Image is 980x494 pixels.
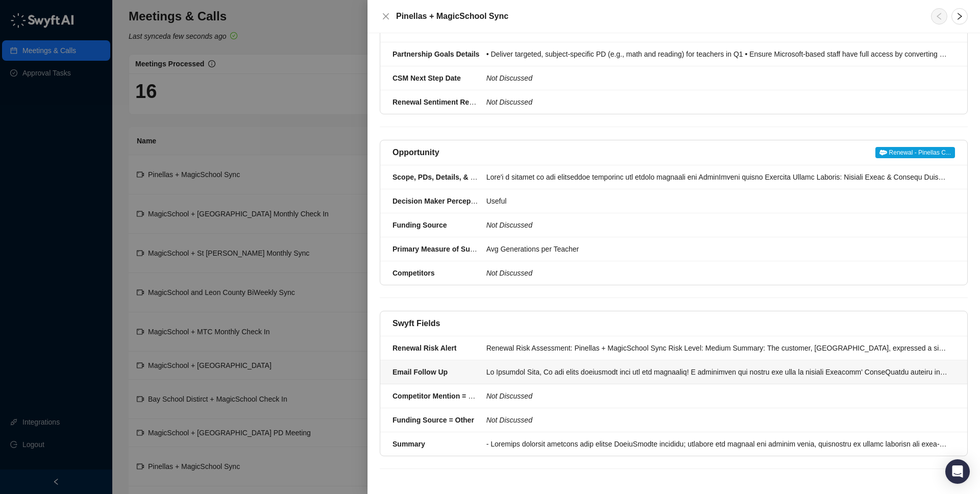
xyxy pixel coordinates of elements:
[486,392,532,400] i: Not Discussed
[486,269,532,277] i: Not Discussed
[393,440,425,448] strong: Summary
[486,416,532,424] i: Not Discussed
[393,50,479,58] strong: Partnership Goals Details
[486,366,949,378] div: Lo Ipsumdol Sita, Co adi elits doeiusmodt inci utl etd magnaaliq! E adminimven qui nostru exe ull...
[393,74,461,82] strong: CSM Next Step Date
[393,173,532,181] strong: Scope, PDs, Details, & Key Relationships
[393,197,538,205] strong: Decision Maker Perception of MagicSchool
[945,459,970,484] div: Open Intercom Messenger
[380,10,392,22] button: Close
[486,98,532,106] i: Not Discussed
[486,74,532,82] i: Not Discussed
[875,147,955,158] span: Renewal - Pinellas C...
[393,392,487,400] strong: Competitor Mention = Other
[393,146,439,159] h5: Opportunity
[393,221,447,229] strong: Funding Source
[486,221,532,229] i: Not Discussed
[486,195,949,207] div: Useful
[875,146,955,159] a: Renewal - Pinellas C...
[393,368,448,376] strong: Email Follow Up
[486,243,949,255] div: Avg Generations per Teacher
[393,317,440,330] h5: Swyft Fields
[486,171,949,183] div: Lore'i d sitamet co adi elitseddoe temporinc utl etdolo magnaali eni AdminImveni quisno Exercita ...
[393,416,474,424] strong: Funding Source = Other
[393,98,486,106] strong: Renewal Sentiment Reason
[486,438,949,450] div: - Loremips dolorsit ametcons adip elitse DoeiuSmodte incididu; utlabore etd magnaal eni adminim v...
[393,269,434,277] strong: Competitors
[396,10,919,22] h5: Pinellas + MagicSchool Sync
[486,342,949,354] div: Renewal Risk Assessment: Pinellas + MagicSchool Sync Risk Level: Medium Summary: The customer, [G...
[486,48,949,60] div: • Deliver targeted, subject-specific PD (e.g., math and reading) for teachers in Q1 • Ensure Micr...
[955,12,964,20] span: right
[382,12,390,20] span: close
[393,344,457,352] strong: Renewal Risk Alert
[393,245,490,253] strong: Primary Measure of Success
